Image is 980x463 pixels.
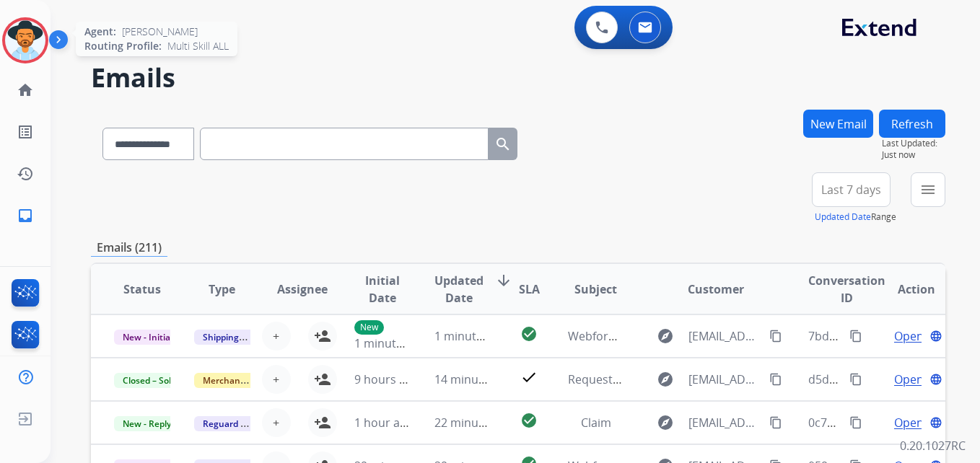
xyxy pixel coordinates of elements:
[894,327,924,345] span: Open
[882,149,945,161] span: Just now
[91,239,167,257] p: Emails (211)
[520,412,538,429] mat-icon: check_circle
[17,123,34,141] mat-icon: list_alt
[929,416,942,429] mat-icon: language
[821,187,881,193] span: Last 7 days
[919,181,937,198] mat-icon: menu
[167,39,229,53] span: Multi Skill ALL
[929,373,942,386] mat-icon: language
[769,416,782,429] mat-icon: content_copy
[812,172,891,207] button: Last 7 days
[520,369,538,386] mat-icon: check
[803,110,873,138] button: New Email
[123,281,161,298] span: Status
[865,264,945,314] th: Action
[434,415,518,431] span: 22 minutes ago
[434,272,484,307] span: Updated Date
[434,371,518,387] span: 14 minutes ago
[122,25,198,39] span: [PERSON_NAME]
[114,416,180,431] span: New - Reply
[769,373,782,386] mat-icon: content_copy
[581,415,611,431] span: Claim
[574,281,617,298] span: Subject
[808,272,885,307] span: Conversation ID
[494,136,512,153] mat-icon: search
[17,165,34,182] mat-icon: history
[657,414,674,431] mat-icon: explore
[520,325,538,343] mat-icon: check_circle
[688,371,761,388] span: [EMAIL_ADDRESS][DOMAIN_NAME]
[434,328,506,344] span: 1 minute ago
[849,330,862,343] mat-icon: content_copy
[354,371,419,387] span: 9 hours ago
[277,281,328,298] span: Assignee
[114,330,181,345] span: New - Initial
[882,138,945,149] span: Last Updated:
[314,371,331,388] mat-icon: person_add
[657,327,674,345] mat-icon: explore
[194,416,260,431] span: Reguard CS
[209,281,235,298] span: Type
[849,416,862,429] mat-icon: content_copy
[314,327,331,345] mat-icon: person_add
[354,415,414,431] span: 1 hour ago
[568,328,895,344] span: Webform from [EMAIL_ADDRESS][DOMAIN_NAME] on [DATE]
[262,408,291,437] button: +
[849,373,862,386] mat-icon: content_copy
[5,20,45,61] img: avatar
[17,207,34,224] mat-icon: inbox
[84,39,162,53] span: Routing Profile:
[17,81,34,99] mat-icon: home
[688,414,761,431] span: [EMAIL_ADDRESS][DOMAIN_NAME]
[354,320,384,335] p: New
[900,437,966,454] p: 0.20.1027RC
[273,327,279,345] span: +
[894,414,924,431] span: Open
[314,414,331,431] mat-icon: person_add
[273,414,279,431] span: +
[194,373,278,388] span: Merchant Team
[273,371,279,388] span: +
[815,211,871,223] button: Updated Date
[688,327,761,345] span: [EMAIL_ADDRESS][DOMAIN_NAME]
[815,211,896,223] span: Range
[879,110,945,138] button: Refresh
[84,25,116,39] span: Agent:
[262,365,291,394] button: +
[354,335,426,351] span: 1 minute ago
[519,281,540,298] span: SLA
[929,330,942,343] mat-icon: language
[657,371,674,388] mat-icon: explore
[262,322,291,350] button: +
[688,281,744,298] span: Customer
[769,330,782,343] mat-icon: content_copy
[194,330,293,345] span: Shipping Protection
[91,63,945,92] h2: Emails
[354,272,411,307] span: Initial Date
[114,373,194,388] span: Closed – Solved
[894,371,924,388] span: Open
[495,272,512,289] mat-icon: arrow_downward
